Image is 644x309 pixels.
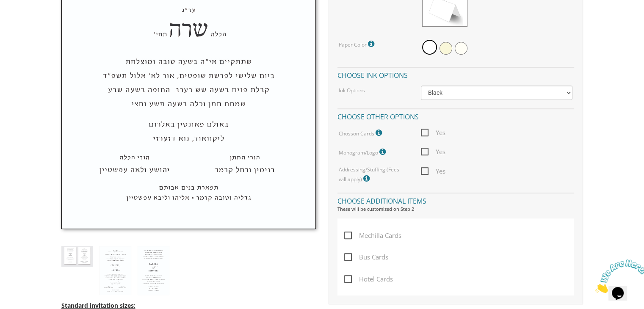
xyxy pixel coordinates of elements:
iframe: chat widget [591,256,644,296]
img: style8_thumb.jpg [61,246,93,267]
img: style8_eng.jpg [138,246,169,295]
h4: Choose additional items [337,193,574,207]
label: Addressing/Stuffing (Fees will apply) [339,166,408,184]
h4: Choose other options [337,108,574,123]
label: Paper Color [339,39,376,50]
label: Monogram/Logo [339,146,388,157]
span: Hotel Cards [344,274,393,284]
span: Yes [421,127,445,138]
label: Ink Options [339,87,365,94]
span: Yes [421,166,445,177]
span: Mechilla Cards [344,230,401,241]
span: Bus Cards [344,252,388,262]
span: Yes [421,146,445,157]
h4: Choose ink options [337,67,574,82]
img: style8_heb.jpg [100,246,131,295]
img: Chat attention grabber [3,3,56,37]
label: Chosson Cards [339,127,384,138]
div: These will be customized on Step 2 [337,206,574,212]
